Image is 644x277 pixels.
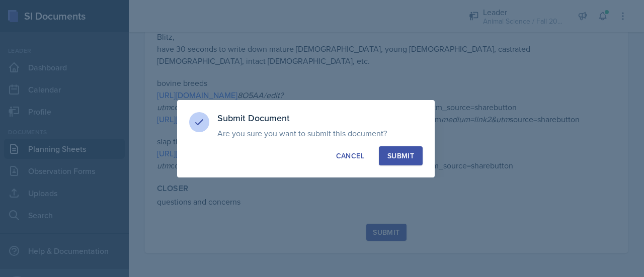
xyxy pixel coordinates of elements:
[379,146,423,165] button: Submit
[328,146,373,165] button: Cancel
[217,112,423,124] h3: Submit Document
[336,151,364,161] div: Cancel
[217,128,423,138] p: Are you sure you want to submit this document?
[387,151,414,161] div: Submit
